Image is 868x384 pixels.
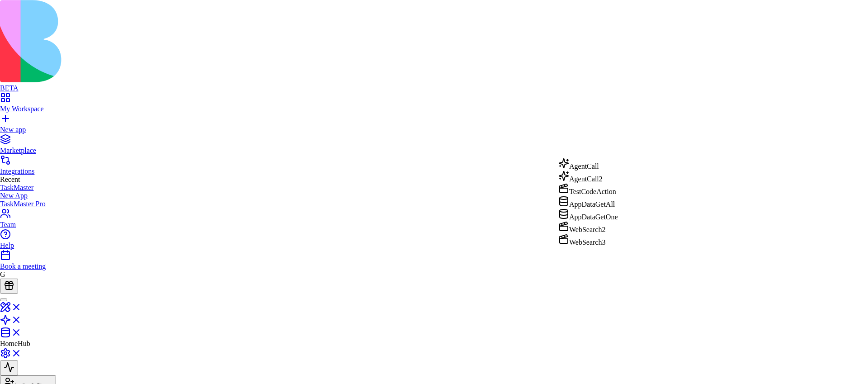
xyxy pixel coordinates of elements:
span: AppDataGetAll [558,200,615,208]
span: WebSearch2 [558,226,605,233]
span: AgentCall2 [558,175,603,183]
span: TestCodeAction [558,188,616,195]
span: AgentCall [558,162,599,170]
span: WebSearch3 [558,238,605,246]
span: AppDataGetOne [558,213,618,221]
